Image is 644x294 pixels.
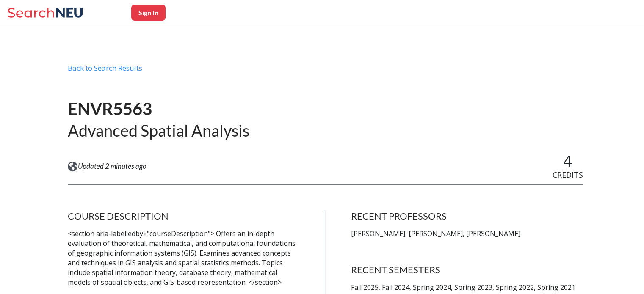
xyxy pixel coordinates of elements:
[351,264,583,276] h4: RECENT SEMESTERS
[131,5,166,21] button: Sign In
[68,98,249,120] h1: ENVR5563
[68,120,249,141] h2: Advanced Spatial Analysis
[351,283,583,292] p: Fall 2025, Fall 2024, Spring 2024, Spring 2023, Spring 2022, Spring 2021
[552,170,583,180] span: CREDITS
[68,210,300,222] h4: COURSE DESCRIPTION
[351,229,583,239] p: [PERSON_NAME], [PERSON_NAME], [PERSON_NAME]
[78,162,146,171] span: Updated 2 minutes ago
[351,210,583,222] h4: RECENT PROFESSORS
[563,151,572,171] span: 4
[68,63,583,80] div: Back to Search Results
[68,229,300,287] p: <section aria-labelledby="courseDescription"> Offers an in-depth evaluation of theoretical, mathe...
